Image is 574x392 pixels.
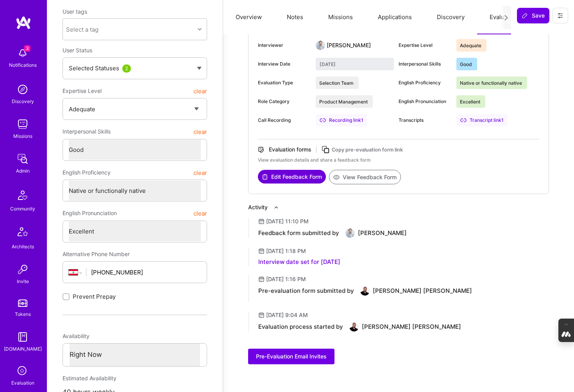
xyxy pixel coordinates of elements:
div: 2 [122,64,131,73]
img: logo [16,16,31,30]
span: Expertise Level [63,84,102,98]
div: Admin [16,167,30,175]
img: guide book [15,329,30,345]
div: Pre-evaluation form submitted by [258,287,354,295]
div: Copy pre-evaluation form link [332,146,403,154]
div: Community [10,205,35,213]
div: Missions [13,132,32,140]
div: [PERSON_NAME] [327,41,371,49]
img: User Avatar [316,41,325,50]
img: tokens [18,299,27,307]
div: Select a tag [66,25,98,33]
label: User tags [63,8,87,15]
div: Evaluation [11,379,34,387]
img: discovery [15,82,30,97]
img: bell [15,45,30,61]
span: 3 [24,45,30,52]
div: [DATE] 9:04 AM [266,311,308,319]
div: Transcript link 1 [456,114,508,127]
button: Save [517,8,549,23]
img: Architects [13,224,32,242]
div: Discovery [12,97,34,105]
button: clear [193,125,207,139]
div: [PERSON_NAME] [PERSON_NAME] [362,323,461,331]
div: [DATE] 1:16 PM [266,275,306,283]
i: icon Next [503,15,509,21]
span: Selected Statuses [69,64,119,72]
button: clear [193,84,207,98]
a: Transcript link1 [456,114,508,127]
i: icon SelectionTeam [15,364,30,379]
span: English Pronunciation [63,206,117,220]
div: English Pronunciation [399,98,450,105]
div: [PERSON_NAME] [358,229,407,237]
input: +1 (000) 000-0000 [91,262,201,282]
div: Role Category [258,98,309,105]
div: Activity [248,203,268,211]
span: Alternative Phone Number [63,251,130,257]
div: [DATE] 11:10 PM [266,217,309,225]
div: Evaluation process started by [258,323,343,331]
div: Evaluation Type [258,79,309,86]
div: Expertise Level [399,42,450,49]
div: Architects [12,242,34,251]
div: Interview date set for [DATE] [258,258,340,266]
button: View Feedback Form [329,170,401,184]
div: [PERSON_NAME] [PERSON_NAME] [373,287,472,295]
span: User Status [63,47,92,53]
a: Edit Feedback Form [258,170,326,184]
span: English Proficiency [63,166,111,180]
img: admin teamwork [15,151,30,167]
button: clear [193,166,207,180]
div: Interviewer [258,42,309,49]
img: User Avatar [349,322,359,331]
button: Pre-Evaluation Email Invites [248,349,334,364]
div: [DOMAIN_NAME] [4,345,42,353]
div: View evaluation details and share a feedback form [258,157,539,164]
button: clear [193,206,207,220]
img: Community [13,186,32,205]
div: Interpersonal Skills [399,61,450,68]
div: Feedback form submitted by [258,229,339,237]
span: Pre-Evaluation Email Invites [256,353,327,360]
img: User Avatar [345,228,355,238]
div: Evaluation forms [269,146,311,153]
img: caret [197,67,202,70]
img: teamwork [15,116,30,132]
img: Invite [15,262,30,277]
span: Save [522,12,545,20]
div: Availability [63,329,207,343]
span: Interpersonal Skills [63,125,111,139]
i: icon Copy [321,145,330,154]
i: icon Chevron [198,27,202,31]
div: Call Recording [258,117,309,124]
div: Invite [17,277,29,285]
button: Edit Feedback Form [258,170,326,184]
div: Estimated Availability [63,371,207,385]
div: Tokens [15,310,31,318]
div: English Proficiency [399,79,450,86]
span: Prevent Prepay [73,292,116,301]
div: Transcripts [399,117,450,124]
a: Recording link1 [316,114,367,127]
img: User Avatar [360,286,370,296]
div: Interview Date [258,61,309,68]
div: Notifications [9,61,37,69]
div: Recording link 1 [316,114,367,127]
div: [DATE] 1:18 PM [266,247,306,255]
